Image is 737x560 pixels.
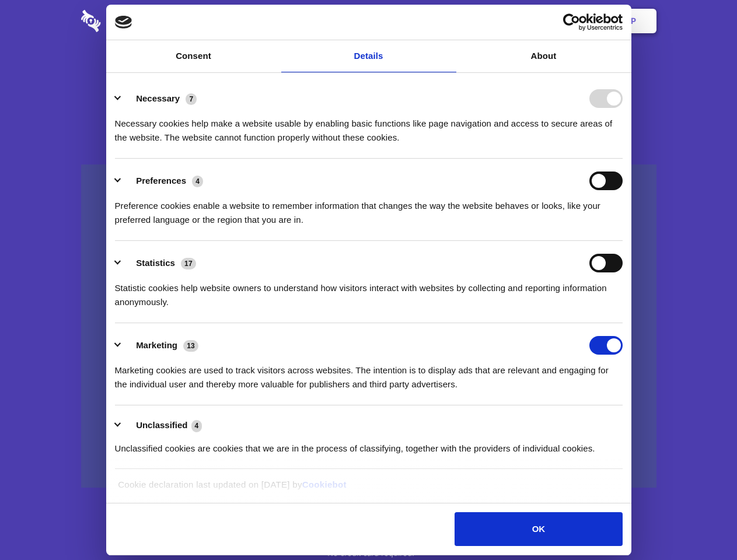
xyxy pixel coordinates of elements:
span: 17 [181,258,196,269]
a: Wistia video thumbnail [81,164,656,488]
button: Unclassified (4) [115,418,209,433]
a: Usercentrics Cookiebot - opens in a new window [521,13,623,31]
button: Statistics (17) [115,254,204,272]
button: Marketing (13) [115,336,206,355]
div: Statistic cookies help website owners to understand how visitors interact with websites by collec... [115,272,623,309]
iframe: Drift Widget Chat Controller [679,502,723,546]
div: Unclassified cookies are cookies that we are in the process of classifying, together with the pro... [115,433,623,456]
button: OK [455,512,622,546]
img: logo-wordmark-white-trans-d4663122ce5f474addd5e946df7df03e33cb6a1c49d2221995e7729f52c070b2.svg [81,10,181,32]
label: Necessary [136,93,180,103]
h4: Auto-redaction of sensitive data, encrypted data sharing and self-destructing private chats. Shar... [81,106,656,145]
div: Preference cookies enable a website to remember information that changes the way the website beha... [115,190,623,227]
a: Cookiebot [302,480,347,489]
button: Preferences (4) [115,171,211,190]
div: Marketing cookies are used to track visitors across websites. The intention is to display ads tha... [115,355,623,391]
label: Preferences [136,176,186,185]
a: Details [281,40,456,72]
img: logo [115,16,132,29]
div: Cookie declaration last updated on [DATE] by [109,478,628,501]
a: Pricing [343,3,393,39]
label: Marketing [136,340,177,350]
div: Necessary cookies help make a website usable by enabling basic functions like page navigation and... [115,108,623,145]
span: 13 [183,340,198,352]
span: 4 [191,420,202,432]
a: Contact [473,3,527,39]
span: 7 [186,93,197,105]
a: Consent [106,40,281,72]
a: About [456,40,631,72]
span: 4 [192,176,203,187]
label: Statistics [136,258,175,268]
button: Necessary (7) [115,89,204,108]
a: Login [529,3,580,39]
h1: Eliminate Slack Data Loss. [81,52,656,94]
